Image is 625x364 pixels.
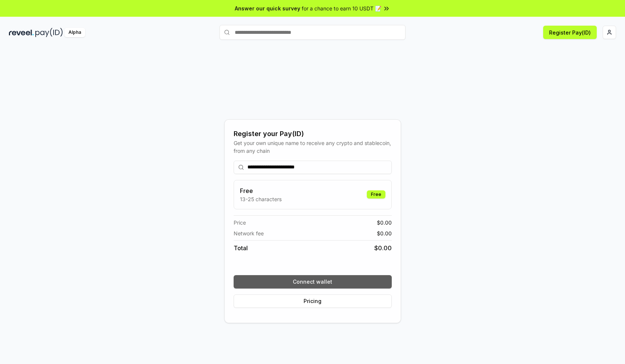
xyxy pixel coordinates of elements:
p: 13-25 characters [240,195,282,203]
img: reveel_dark [9,28,34,37]
button: Register Pay(ID) [543,26,597,39]
h3: Free [240,186,282,195]
span: $ 0.00 [377,219,392,226]
img: pay_id [35,28,63,37]
span: Answer our quick survey [235,4,300,12]
span: $ 0.00 [377,229,392,237]
div: Alpha [64,28,85,37]
button: Pricing [234,294,392,308]
span: Network fee [234,229,264,237]
button: Connect wallet [234,275,392,289]
div: Register your Pay(ID) [234,129,392,139]
div: Get your own unique name to receive any crypto and stablecoin, from any chain [234,139,392,155]
div: Free [367,190,385,199]
span: Price [234,219,246,226]
span: for a chance to earn 10 USDT 📝 [302,4,381,12]
span: Total [234,244,248,252]
span: $ 0.00 [374,244,392,252]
